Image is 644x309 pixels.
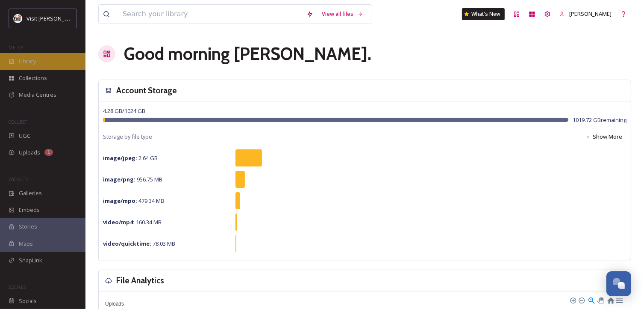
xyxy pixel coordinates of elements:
[19,189,42,197] span: Galleries
[103,154,137,162] strong: image/jpeg :
[573,116,626,124] span: 1019.72 GB remaining
[588,296,595,303] div: Selection Zoom
[462,8,505,20] a: What's New
[9,44,24,51] span: MEDIA
[14,14,22,23] img: visitenid_logo.jpeg
[103,107,145,115] span: 4.28 GB / 1024 GB
[606,271,631,296] button: Open Chat
[103,175,135,183] strong: image/png :
[99,301,124,307] span: Uploads
[19,91,56,99] span: Media Centres
[19,57,36,65] span: Library
[9,284,26,290] span: SOCIALS
[597,297,603,303] div: Panning
[118,5,302,24] input: Search your library
[103,154,158,162] span: 2.64 GB
[103,133,152,141] span: Storage by file type
[19,74,47,82] span: Collections
[19,256,42,264] span: SnapLink
[103,218,162,226] span: 160.34 MB
[9,119,27,125] span: COLLECT
[19,149,40,157] span: Uploads
[103,240,151,247] strong: video/quicktime :
[19,206,40,214] span: Embeds
[103,175,162,183] span: 956.75 MB
[19,132,30,140] span: UGC
[607,296,614,303] div: Reset Zoom
[615,296,623,303] div: Menu
[318,6,368,22] a: View all files
[103,197,164,205] span: 479.34 MB
[569,10,612,18] span: [PERSON_NAME]
[570,297,576,303] div: Zoom In
[578,297,584,303] div: Zoom Out
[9,176,28,182] span: WIDGETS
[555,6,616,22] a: [PERSON_NAME]
[19,297,37,305] span: Socials
[116,274,164,287] h3: File Analytics
[581,128,626,145] button: Show More
[19,240,33,248] span: Maps
[103,240,175,247] span: 78.03 MB
[44,149,53,156] div: 1
[26,14,81,22] span: Visit [PERSON_NAME]
[116,84,177,97] h3: Account Storage
[124,41,371,67] h1: Good morning [PERSON_NAME] .
[103,218,135,226] strong: video/mp4 :
[103,197,137,205] strong: image/mpo :
[19,223,37,231] span: Stories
